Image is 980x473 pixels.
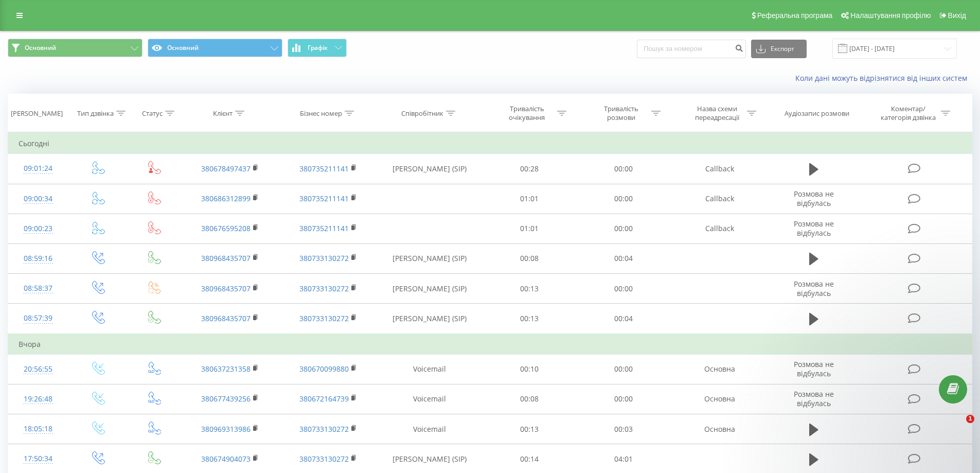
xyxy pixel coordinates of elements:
td: [PERSON_NAME] (SIP) [377,154,483,184]
a: 380677439256 [201,394,251,404]
a: 380733130272 [299,454,349,464]
a: 380637231358 [201,364,251,374]
div: 20:56:55 [19,359,58,379]
button: Основний [148,39,282,57]
td: 00:00 [577,184,671,214]
td: 00:13 [483,304,577,334]
span: Вихід [948,11,966,20]
td: 01:01 [483,214,577,243]
span: Реферальна програма [757,11,833,20]
a: 380735211141 [299,164,349,173]
a: 380733130272 [299,313,349,323]
div: Коментар/категорія дзвінка [878,104,938,122]
a: 380672164739 [299,394,349,404]
td: 00:13 [483,274,577,304]
a: 380968435707 [201,253,251,263]
td: 00:00 [577,354,671,384]
div: Тривалість розмови [594,104,649,122]
a: 380670099880 [299,364,349,374]
button: Графік [288,39,347,57]
td: Voicemail [377,354,483,384]
td: 00:00 [577,384,671,414]
div: 17:50:34 [19,449,58,469]
div: Тип дзвінка [77,109,114,118]
td: Основна [670,414,768,444]
div: Тривалість очікування [500,104,555,122]
input: Пошук за номером [637,40,746,58]
a: 380968435707 [201,313,251,323]
td: 00:08 [483,384,577,414]
div: [PERSON_NAME] [11,109,63,118]
td: [PERSON_NAME] (SIP) [377,243,483,273]
div: 08:57:39 [19,308,58,328]
td: Callback [670,154,768,184]
td: 00:28 [483,154,577,184]
td: [PERSON_NAME] (SIP) [377,274,483,304]
a: Коли дані можуть відрізнятися вiд інших систем [795,73,972,83]
div: Назва схеми переадресації [689,104,744,122]
td: 00:10 [483,354,577,384]
td: Вчора [8,334,972,355]
a: 380674904073 [201,454,251,464]
div: 09:01:24 [19,159,58,179]
td: 00:08 [483,243,577,273]
td: Voicemail [377,414,483,444]
a: 380676595208 [201,223,251,233]
a: 380735211141 [299,194,349,203]
td: Сьогодні [8,133,972,154]
td: Основна [670,384,768,414]
td: [PERSON_NAME] (SIP) [377,304,483,334]
a: 380968435707 [201,284,251,293]
a: 380733130272 [299,284,349,293]
td: 00:04 [577,304,671,334]
button: Експорт [751,40,807,58]
div: Клієнт [213,109,233,118]
div: 09:00:23 [19,219,58,239]
div: 08:59:16 [19,249,58,269]
a: 380678497437 [201,164,251,173]
div: 08:58:37 [19,278,58,299]
td: Callback [670,214,768,243]
div: 19:26:48 [19,389,58,409]
span: Графік [308,44,328,51]
td: 00:00 [577,274,671,304]
div: Співробітник [401,109,443,118]
span: 1 [966,415,974,423]
span: Налаштування профілю [850,11,931,20]
button: Основний [8,39,142,57]
td: 00:00 [577,154,671,184]
td: 01:01 [483,184,577,214]
td: 00:00 [577,214,671,243]
a: 380686312899 [201,194,251,203]
td: 00:04 [577,243,671,273]
span: Розмова не відбулась [794,189,834,208]
td: Основна [670,354,768,384]
td: Callback [670,184,768,214]
a: 380733130272 [299,253,349,263]
div: Аудіозапис розмови [785,109,849,118]
a: 380733130272 [299,424,349,434]
td: 00:03 [577,414,671,444]
div: 18:05:18 [19,419,58,439]
a: 380969313986 [201,424,251,434]
a: 380735211141 [299,223,349,233]
div: Статус [142,109,163,118]
span: Основний [25,44,56,52]
div: 09:00:34 [19,189,58,209]
td: Voicemail [377,384,483,414]
iframe: Intercom live chat [945,415,970,440]
div: Бізнес номер [300,109,342,118]
td: 00:13 [483,414,577,444]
